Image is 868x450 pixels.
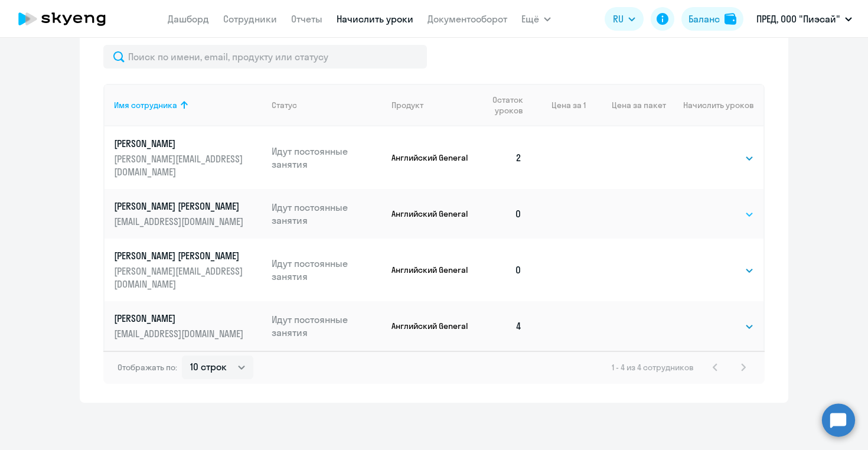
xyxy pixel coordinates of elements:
button: Балансbalance [681,7,743,31]
a: [PERSON_NAME] [PERSON_NAME][EMAIL_ADDRESS][DOMAIN_NAME] [114,200,262,228]
p: [PERSON_NAME] [PERSON_NAME] [114,200,246,213]
th: Цена за пакет [586,84,666,126]
a: [PERSON_NAME] [PERSON_NAME][PERSON_NAME][EMAIL_ADDRESS][DOMAIN_NAME] [114,249,262,291]
a: Начислить уроки [337,13,413,25]
td: 2 [471,126,531,189]
p: [PERSON_NAME] [114,312,246,325]
div: Имя сотрудника [114,100,262,110]
div: Имя сотрудника [114,100,177,110]
td: 0 [471,189,531,239]
div: Продукт [391,100,423,110]
a: Дашборд [168,13,209,25]
p: Идут постоянные занятия [272,201,383,227]
td: 0 [471,239,531,301]
a: Сотрудники [223,13,277,25]
p: [EMAIL_ADDRESS][DOMAIN_NAME] [114,215,246,228]
a: [PERSON_NAME][PERSON_NAME][EMAIL_ADDRESS][DOMAIN_NAME] [114,137,262,178]
div: Статус [272,100,383,110]
a: Отчеты [291,13,322,25]
p: [PERSON_NAME][EMAIL_ADDRESS][DOMAIN_NAME] [114,265,246,291]
p: [PERSON_NAME] [PERSON_NAME] [114,249,246,262]
p: Английский General [391,208,471,219]
div: Продукт [391,100,471,110]
div: Баланс [688,12,720,26]
img: balance [725,13,736,25]
p: ПРЕД, ООО "Пиэсай" [756,12,840,26]
p: Идут постоянные занятия [272,145,383,171]
td: 4 [471,301,531,351]
p: Английский General [391,265,471,275]
span: Остаток уроков [481,94,523,116]
div: Статус [272,100,297,110]
p: Английский General [391,321,471,331]
span: 1 - 4 из 4 сотрудников [612,362,694,373]
p: Идут постоянные занятия [272,257,383,283]
button: ПРЕД, ООО "Пиэсай" [750,5,858,33]
span: RU [613,12,624,26]
p: [EMAIL_ADDRESS][DOMAIN_NAME] [114,327,246,340]
p: [PERSON_NAME] [114,137,246,150]
div: Остаток уроков [481,94,531,116]
p: [PERSON_NAME][EMAIL_ADDRESS][DOMAIN_NAME] [114,152,246,178]
a: Документооборот [428,13,507,25]
th: Цена за 1 [531,84,586,126]
input: Поиск по имени, email, продукту или статусу [103,45,427,69]
p: Идут постоянные занятия [272,313,383,339]
th: Начислить уроков [666,84,763,126]
a: [PERSON_NAME][EMAIL_ADDRESS][DOMAIN_NAME] [114,312,262,340]
p: Английский General [391,152,471,163]
span: Ещё [521,12,539,26]
button: Ещё [521,7,551,31]
button: RU [605,7,644,31]
span: Отображать по: [118,362,177,373]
